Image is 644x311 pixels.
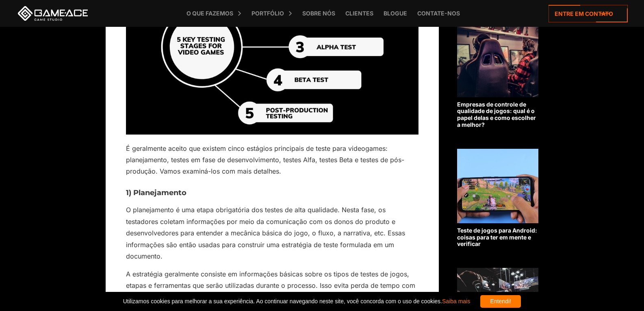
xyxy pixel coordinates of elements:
[126,206,405,260] font: O planejamento é uma etapa obrigatória dos testes de alta qualidade. Nesta fase, os testadores co...
[345,10,373,17] font: Clientes
[384,10,407,17] font: Blogue
[457,227,537,248] font: Teste de jogos para Android: coisas para ter em mente e verificar
[302,10,335,17] font: Sobre nós
[442,298,470,304] a: Saiba mais
[126,270,415,301] font: A estratégia geralmente consiste em informações básicas sobre os tipos de testes de jogos, etapas...
[126,144,404,176] font: É geralmente aceito que existem cinco estágios principais de teste para videogames: planejamento,...
[126,188,186,197] font: 1) Planejamento
[549,5,628,22] a: Entre em contato
[252,10,284,17] font: Portfólio
[457,23,538,128] a: Empresas de controle de qualidade de jogos: qual é o papel delas e como escolher a melhor?
[490,298,511,304] font: Entendi!
[457,101,536,128] font: Empresas de controle de qualidade de jogos: qual é o papel delas e como escolher a melhor?
[457,149,538,248] a: Teste de jogos para Android: coisas para ter em mente e verificar
[457,23,538,97] img: Relacionado
[417,10,460,17] font: Contate-nos
[186,10,233,17] font: O que fazemos
[457,149,538,223] img: Relacionado
[123,298,442,304] font: Utilizamos cookies para melhorar a sua experiência. Ao continuar navegando neste site, você conco...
